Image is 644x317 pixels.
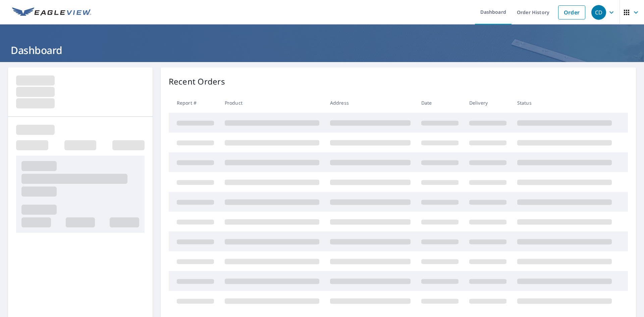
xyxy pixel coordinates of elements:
img: EV Logo [12,7,91,17]
th: Delivery [464,93,512,113]
h1: Dashboard [8,43,636,57]
th: Product [219,93,325,113]
div: CD [591,5,606,20]
th: Status [512,93,617,113]
a: Order [558,5,585,19]
th: Date [416,93,464,113]
p: Recent Orders [169,75,225,88]
th: Report # [169,93,219,113]
th: Address [325,93,416,113]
